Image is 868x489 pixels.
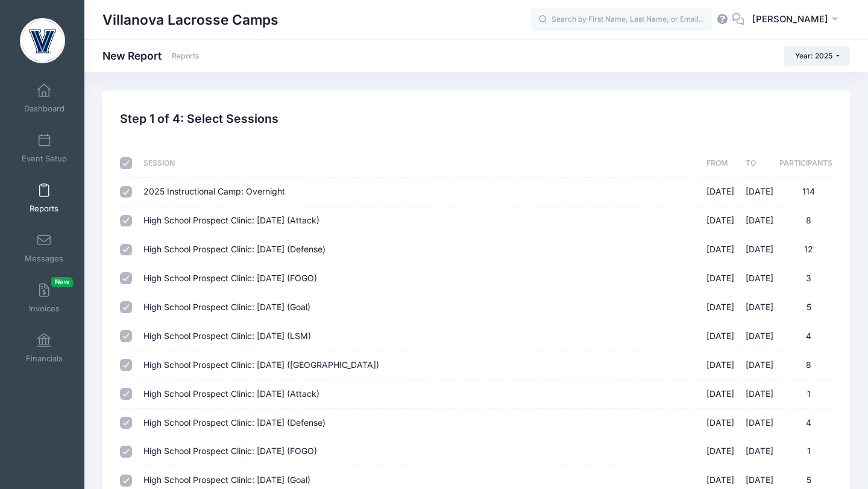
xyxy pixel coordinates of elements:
span: High School Prospect Clinic: [DATE] (Goal) [143,475,310,485]
th: Session [138,149,700,178]
button: Year: 2025 [784,46,850,66]
td: [DATE] [700,437,740,466]
td: [DATE] [740,235,779,264]
td: [DATE] [700,235,740,264]
td: 1 [779,437,832,466]
th: To [740,149,779,178]
td: [DATE] [700,351,740,380]
td: 8 [779,207,832,235]
a: InvoicesNew [16,277,73,319]
span: Dashboard [24,104,64,114]
span: High School Prospect Clinic: [DATE] (FOGO) [143,446,317,456]
th: From [700,149,740,178]
span: New [51,277,73,287]
span: Messages [25,254,63,264]
td: [DATE] [700,293,740,322]
input: Search by First Name, Last Name, or Email... [531,8,712,32]
td: 114 [779,178,832,207]
span: 2025 Instructional Camp: Overnight [143,186,285,196]
span: High School Prospect Clinic: [DATE] ([GEOGRAPHIC_DATA]) [143,360,379,370]
span: High School Prospect Clinic: [DATE] (Defense) [143,244,325,254]
td: 1 [779,380,832,409]
span: Year: 2025 [795,51,832,60]
td: [DATE] [740,207,779,235]
a: Messages [16,227,73,269]
td: [DATE] [700,322,740,351]
a: Reports [16,177,73,219]
h1: New Report [102,49,200,62]
span: High School Prospect Clinic: [DATE] (LSM) [143,331,311,341]
td: [DATE] [740,264,779,293]
td: [DATE] [740,380,779,409]
td: 4 [779,322,832,351]
span: High School Prospect Clinic: [DATE] (Goal) [143,302,310,312]
td: 3 [779,264,832,293]
td: 12 [779,235,832,264]
span: Event Setup [22,154,67,164]
a: Financials [16,327,73,369]
td: [DATE] [740,351,779,380]
img: Villanova Lacrosse Camps [20,18,65,63]
h1: Villanova Lacrosse Camps [102,6,278,34]
h2: Step 1 of 4: Select Sessions [120,112,278,126]
span: Invoices [29,304,60,314]
td: 5 [779,293,832,322]
span: Reports [30,204,58,214]
td: [DATE] [740,178,779,207]
th: Participants [779,149,832,178]
td: [DATE] [740,322,779,351]
td: [DATE] [740,293,779,322]
span: High School Prospect Clinic: [DATE] (Defense) [143,417,325,428]
span: High School Prospect Clinic: [DATE] (Attack) [143,388,319,399]
td: [DATE] [740,409,779,438]
span: [PERSON_NAME] [752,13,828,26]
td: [DATE] [700,178,740,207]
span: High School Prospect Clinic: [DATE] (Attack) [143,215,319,225]
a: Reports [172,52,200,61]
td: [DATE] [700,264,740,293]
td: [DATE] [740,437,779,466]
td: 4 [779,409,832,438]
td: [DATE] [700,380,740,409]
span: Financials [26,354,63,364]
a: Dashboard [16,77,73,119]
span: High School Prospect Clinic: [DATE] (FOGO) [143,273,317,283]
td: [DATE] [700,207,740,235]
a: Event Setup [16,127,73,169]
td: [DATE] [700,409,740,438]
button: [PERSON_NAME] [744,6,850,34]
td: 8 [779,351,832,380]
